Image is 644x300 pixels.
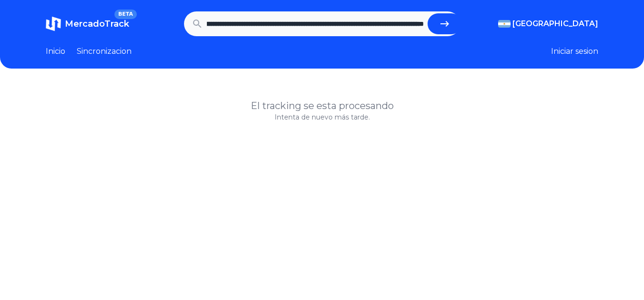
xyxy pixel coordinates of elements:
[46,99,598,112] h1: El tracking se esta procesando
[77,46,132,57] a: Sincronizacion
[46,16,61,31] img: MercadoTrack
[46,46,65,57] a: Inicio
[498,18,598,30] button: [GEOGRAPHIC_DATA]
[551,46,598,57] button: Iniciar sesion
[65,19,129,29] span: MercadoTrack
[512,18,598,30] span: [GEOGRAPHIC_DATA]
[114,10,137,19] span: BETA
[46,112,598,122] p: Intenta de nuevo más tarde.
[46,16,129,31] a: MercadoTrackBETA
[498,20,511,28] img: Argentina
